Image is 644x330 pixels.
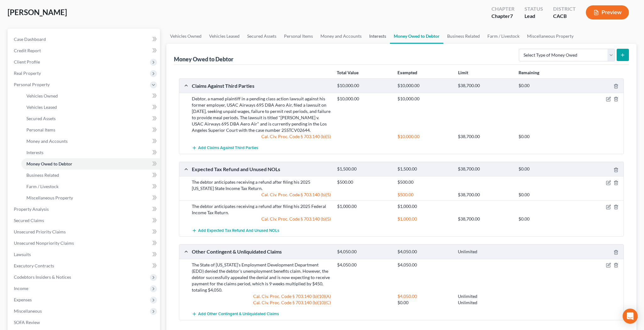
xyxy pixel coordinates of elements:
a: Case Dashboard [9,34,160,45]
a: Secured Claims [9,215,160,226]
div: CACB [553,13,576,20]
div: The debtor anticipates receiving a refund after filing his 2025 [US_STATE] State Income Tax Return. [189,179,334,192]
a: Vehicles Owned [21,90,160,102]
div: $1,500.00 [334,166,394,172]
a: Vehicles Leased [21,102,160,113]
div: Chapter [491,5,514,13]
span: Lawsuits [14,252,31,257]
a: Vehicles Leased [205,29,243,44]
div: Other Contingent & Unliquidated Claims [189,248,334,255]
a: Money Owed to Debtor [390,29,443,44]
span: Credit Report [14,48,41,53]
a: Secured Assets [243,29,280,44]
div: $1,000.00 [394,216,455,222]
a: Executory Contracts [9,260,160,271]
div: $4,050.00 [394,249,455,255]
span: Money and Accounts [26,138,68,144]
span: Executory Contracts [14,263,54,268]
span: Add Expected Tax Refund and Unused NOLs [198,228,279,233]
div: Cal. Civ. Proc. Code § 703.140 (b)(5) [189,133,334,140]
div: $4,050.00 [334,262,394,268]
a: SOFA Review [9,317,160,328]
div: $0.00 [515,216,576,222]
div: $0.00 [515,192,576,198]
span: Interests [26,150,43,155]
div: Cal. Civ. Proc. Code § 703.140 (b)(10)(A) [189,293,334,299]
span: Real Property [14,70,41,76]
div: $10,000.00 [394,83,455,89]
span: Personal Property [14,82,50,87]
div: The debtor anticipates receiving a refund after filing his 2025 Federal Income Tax Return. [189,203,334,216]
span: Vehicles Owned [26,93,58,98]
button: Add Other Contingent & Unliquidated Claims [192,308,279,320]
a: Interests [365,29,390,44]
div: $4,050.00 [334,249,394,255]
div: $38,700.00 [455,133,515,140]
a: Credit Report [9,45,160,56]
div: The State of [US_STATE]’s Employment Development Department (EDD) denied the debtor’s unemploymen... [189,262,334,293]
div: Claims Against Third Parties [189,82,334,89]
div: $4,050.00 [394,262,455,268]
a: Money Owed to Debtor [21,158,160,170]
a: Unsecured Priority Claims [9,226,160,238]
span: Farm / Livestock [26,184,58,189]
div: $0.00 [394,299,455,306]
div: $500.00 [394,179,455,185]
span: Property Analysis [14,206,49,212]
div: Lead [525,13,543,20]
span: Income [14,286,28,291]
div: Debtor, a named plaintiff in a pending class action lawsuit against his former employer, USAC Air... [189,96,334,133]
button: Preview [586,5,629,20]
div: Expected Tax Refund and Unused NOLs [189,166,334,172]
span: Personal Items [26,127,55,132]
div: $38,700.00 [455,216,515,222]
a: Property Analysis [9,204,160,215]
div: $10,000.00 [394,133,455,140]
div: $10,000.00 [394,96,455,102]
span: 7 [510,13,513,19]
div: $0.00 [515,83,576,89]
span: Miscellaneous Property [26,195,73,200]
div: $1,000.00 [394,203,455,210]
div: Unlimited [455,299,515,306]
a: Business Related [443,29,484,44]
div: Cal. Civ. Proc. Code § 703.140 (b)(5) [189,192,334,198]
a: Miscellaneous Property [21,192,160,204]
div: $4,050.00 [394,293,455,299]
span: Codebtors Insiders & Notices [14,274,71,280]
strong: Limit [458,70,468,75]
a: Farm / Livestock [484,29,523,44]
span: Expenses [14,297,32,302]
a: Secured Assets [21,113,160,124]
a: Vehicles Owned [166,29,205,44]
span: Secured Claims [14,218,44,223]
div: Open Intercom Messenger [623,309,638,324]
div: $1,000.00 [334,203,394,210]
div: Cal. Civ. Proc. Code § 703.140 (b)(10)(C) [189,299,334,306]
button: Add Claims Against Third Parties [192,142,258,154]
div: $10,000.00 [334,83,394,89]
div: $500.00 [334,179,394,185]
button: Add Expected Tax Refund and Unused NOLs [192,225,279,236]
a: Personal Items [280,29,317,44]
span: Money Owed to Debtor [26,161,72,166]
div: Unlimited [455,249,515,255]
div: Status [525,5,543,13]
strong: Total Value [337,70,358,75]
div: $38,700.00 [455,166,515,172]
span: Secured Assets [26,116,56,121]
div: $1,500.00 [394,166,455,172]
div: Chapter [491,13,514,20]
a: Interests [21,147,160,158]
span: Business Related [26,172,59,178]
a: Money and Accounts [317,29,365,44]
span: Unsecured Nonpriority Claims [14,240,74,246]
div: Unlimited [455,293,515,299]
span: Client Profile [14,59,40,64]
div: $500.00 [394,192,455,198]
span: Unsecured Priority Claims [14,229,66,234]
div: $0.00 [515,133,576,140]
div: District [553,5,576,13]
span: Case Dashboard [14,36,46,42]
div: Money Owed to Debtor [174,55,235,63]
